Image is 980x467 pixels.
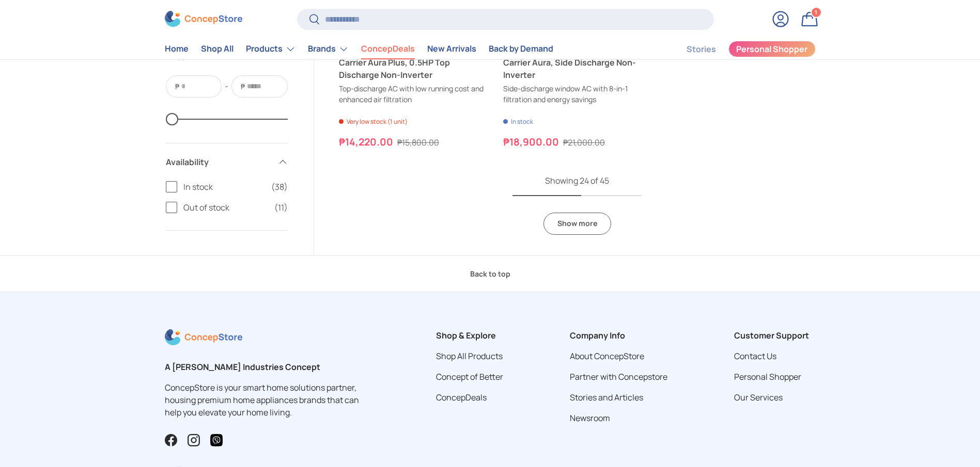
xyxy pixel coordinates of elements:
a: Carrier Aura Plus, 0.5HP Top Discharge Non-Inverter [339,56,487,81]
a: Our Services [734,392,783,403]
h2: A [PERSON_NAME] Industries Concept [165,361,369,373]
a: Home [165,39,189,59]
nav: Secondary [662,39,816,59]
a: Shop All [201,39,234,59]
p: ConcepStore is your smart home solutions partner, housing premium home appliances brands that can... [165,381,369,418]
a: Partner with Concepstore [570,371,667,382]
a: ConcepDeals [436,392,487,403]
a: Stories [687,39,716,59]
a: Concept of Better [436,371,503,382]
a: ConcepDeals [361,39,415,59]
a: Personal Shopper [734,371,801,382]
a: Back by Demand [489,39,553,59]
span: Showing 24 of 45 [545,175,609,186]
a: Carrier Aura, Side Discharge Non-Inverter [503,56,651,81]
span: - [225,80,228,92]
span: Availability [166,156,271,168]
nav: Primary [165,39,553,59]
span: ₱ [240,81,246,92]
summary: Brands [302,39,355,59]
a: Shop All Products [436,350,503,362]
img: ConcepStore [165,11,242,27]
summary: Products [240,39,302,59]
span: ₱ [174,81,180,92]
a: Show more [543,213,611,235]
summary: Availability [166,143,288,181]
span: 1 [815,9,817,17]
nav: Pagination [339,174,816,235]
a: About ConcepStore [570,350,644,362]
span: (38) [271,181,288,193]
a: New Arrivals [427,39,476,59]
a: Personal Shopper [728,41,816,57]
span: Personal Shopper [736,45,807,54]
a: Stories and Articles [570,392,643,403]
span: In stock [183,181,265,193]
span: (11) [274,201,288,214]
a: Newsroom [570,412,610,424]
span: Out of stock [183,201,268,214]
a: Contact Us [734,350,776,362]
